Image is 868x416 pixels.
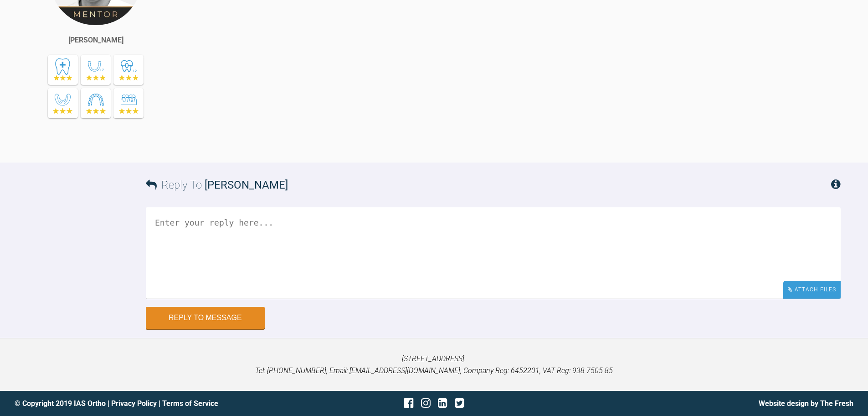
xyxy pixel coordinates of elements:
div: [PERSON_NAME] [68,34,123,46]
a: Privacy Policy [111,399,157,408]
span: [PERSON_NAME] [205,179,288,191]
a: Terms of Service [162,399,218,408]
div: Attach Files [783,281,841,299]
p: [STREET_ADDRESS]. Tel: [PHONE_NUMBER], Email: [EMAIL_ADDRESS][DOMAIN_NAME], Company Reg: 6452201,... [15,353,853,376]
h3: Reply To [146,176,288,194]
a: Website design by The Fresh [759,399,853,408]
button: Reply to Message [146,307,265,329]
div: © Copyright 2019 IAS Ortho | | [15,398,294,410]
